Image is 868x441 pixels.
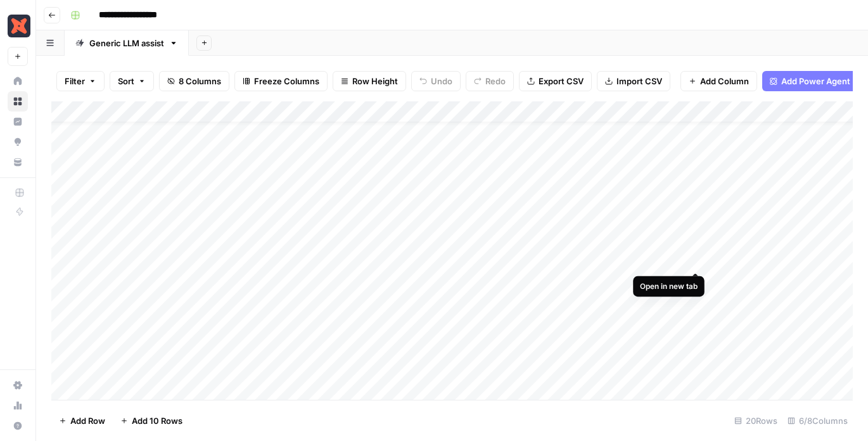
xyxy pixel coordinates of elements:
[8,112,28,132] a: Insights
[411,71,461,91] button: Undo
[616,75,662,87] span: Import CSV
[640,281,698,292] div: Open in new tab
[781,75,850,87] span: Add Power Agent
[8,416,28,436] button: Help + Support
[51,411,113,431] button: Add Row
[8,10,28,42] button: Workspace: Marketing - dbt Labs
[65,30,189,56] a: Generic LLM assist
[70,414,105,427] span: Add Row
[8,71,28,91] a: Home
[431,75,452,87] span: Undo
[159,71,229,91] button: 8 Columns
[352,75,398,87] span: Row Height
[234,71,328,91] button: Freeze Columns
[8,91,28,112] a: Browse
[56,71,105,91] button: Filter
[762,71,858,91] button: Add Power Agent
[782,411,853,431] div: 6/8 Columns
[539,75,584,87] span: Export CSV
[519,71,592,91] button: Export CSV
[8,395,28,416] a: Usage
[118,75,134,87] span: Sort
[179,75,221,87] span: 8 Columns
[333,71,406,91] button: Row Height
[8,15,30,37] img: Marketing - dbt Labs Logo
[700,75,749,87] span: Add Column
[65,75,85,87] span: Filter
[729,411,782,431] div: 20 Rows
[597,71,670,91] button: Import CSV
[110,71,154,91] button: Sort
[8,152,28,172] a: Your Data
[113,411,190,431] button: Add 10 Rows
[254,75,319,87] span: Freeze Columns
[132,414,182,427] span: Add 10 Rows
[8,132,28,152] a: Opportunities
[485,75,506,87] span: Redo
[8,375,28,395] a: Settings
[89,37,164,49] div: Generic LLM assist
[466,71,514,91] button: Redo
[680,71,757,91] button: Add Column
